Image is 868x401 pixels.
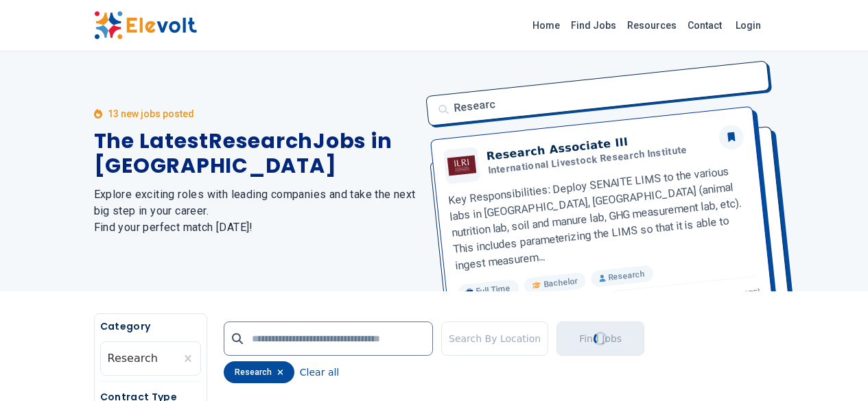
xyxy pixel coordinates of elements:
a: Home [527,14,565,36]
h2: Explore exciting roles with leading companies and take the next big step in your career. Find you... [94,186,418,236]
div: research [224,361,294,383]
a: Resources [622,14,682,36]
h1: The Latest Research Jobs in [GEOGRAPHIC_DATA] [94,129,418,178]
div: Loading... [593,331,608,346]
button: Find JobsLoading... [556,321,644,356]
a: Find Jobs [565,14,622,36]
p: 13 new jobs posted [108,107,194,121]
a: Login [727,12,769,39]
button: Clear all [300,361,339,383]
h5: Category [100,319,201,333]
a: Contact [682,14,727,36]
img: Elevolt [94,11,197,40]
